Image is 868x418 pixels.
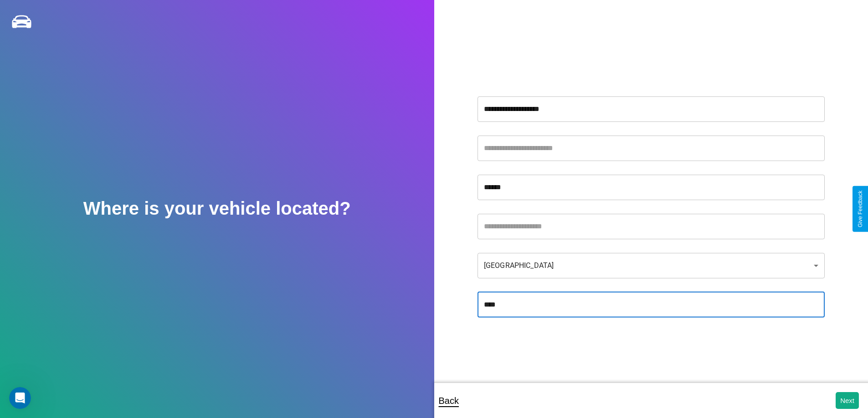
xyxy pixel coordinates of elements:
[857,191,863,227] div: Give Feedback
[836,392,859,409] button: Next
[9,387,31,409] iframe: Intercom live chat
[439,393,459,409] p: Back
[478,253,825,278] div: [GEOGRAPHIC_DATA]
[83,198,351,219] h2: Where is your vehicle located?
